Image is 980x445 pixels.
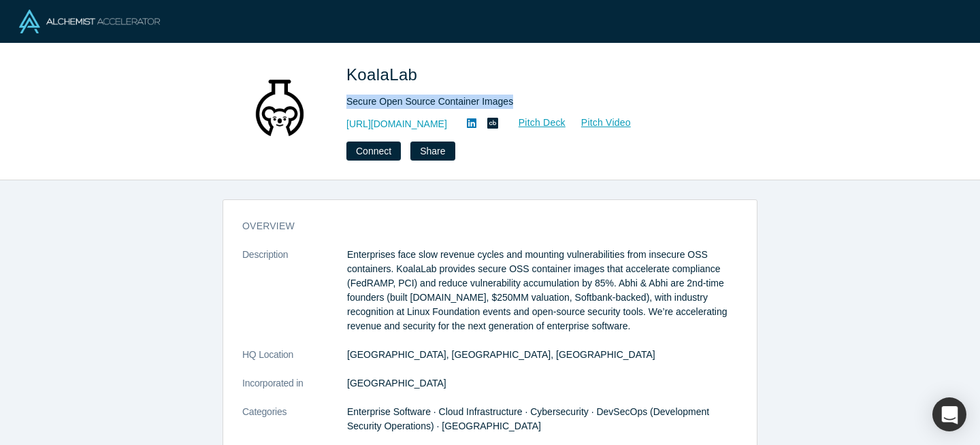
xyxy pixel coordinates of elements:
[566,115,632,131] a: Pitch Video
[19,10,160,33] img: Alchemist Logo
[346,65,422,84] span: KoalaLab
[504,115,566,131] a: Pitch Deck
[410,142,455,161] button: Share
[347,248,738,333] p: Enterprises face slow revenue cycles and mounting vulnerabilities from insecure OSS containers. K...
[347,348,738,362] dd: [GEOGRAPHIC_DATA], [GEOGRAPHIC_DATA], [GEOGRAPHIC_DATA]
[347,406,709,431] span: Enterprise Software · Cloud Infrastructure · Cybersecurity · DevSecOps (Development Security Oper...
[242,219,719,233] h3: overview
[346,117,447,131] a: [URL][DOMAIN_NAME]
[346,142,401,161] button: Connect
[232,63,327,158] img: KoalaLab's Logo
[347,376,738,391] dd: [GEOGRAPHIC_DATA]
[346,95,728,109] div: Secure Open Source Container Images
[242,348,347,376] dt: HQ Location
[242,248,347,348] dt: Description
[242,376,347,405] dt: Incorporated in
